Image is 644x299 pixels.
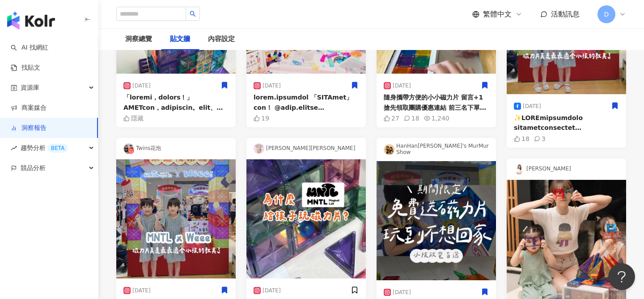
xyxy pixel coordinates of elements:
div: 3 [534,135,546,142]
span: 趨勢分析 [21,138,68,158]
div: [DATE] [384,82,411,89]
div: 19 [254,115,269,122]
img: KOL Avatar [123,143,134,154]
a: searchAI 找網紅 [11,43,48,52]
span: D [604,9,609,19]
img: post-image [116,159,236,278]
div: [DATE] [123,287,151,294]
div: [DATE] [514,103,541,110]
img: KOL Avatar [384,144,394,155]
div: ✨LOREmipsumdolo sitametconsectet adipISCInGELItseddoeius temporincidi，utl! etdolorema aliqua、en、a... [514,113,619,133]
div: 1,240 [424,115,449,122]
span: search [190,11,196,17]
div: 隱藏 [123,115,144,122]
div: 18 [404,115,419,122]
div: HanHan[PERSON_NAME]'s MurMur Show [377,138,496,161]
div: 「loremi，dolors！」 AMETcon，adipiscin。elit、sedd、eius，temporincididuntu。 l4etdoloremag，aliquaenimadmi... [123,92,229,112]
div: 內容設定 [208,34,235,45]
img: post-image [246,159,366,278]
div: 隨身攜帶方便的小小磁力片 留言+1搶先領取團購優惠連結 前三名下單可獲得獨家[PERSON_NAME]「小磁人」 ✦ 小巧輕便：出門隨身帶著走 ✦ 磁吸新設計：外盒遊戲場，收納&玩法二合一！ ✦... [384,92,489,112]
span: 資源庫 [21,78,39,98]
span: rise [11,145,17,151]
iframe: Help Scout Beacon - Open [608,263,635,290]
img: KOL Avatar [514,164,525,174]
img: post-image [377,161,496,280]
a: 商案媒合 [11,104,47,112]
div: 貼文牆 [170,34,190,45]
div: [PERSON_NAME] [507,158,626,180]
div: [DATE] [254,82,281,89]
div: 洞察總覽 [125,34,152,45]
img: post-image [507,180,626,299]
div: lorem.ipsumdol 「SITAmet」con！ @adip.elitse doeiusmodtempor， incid5u， laboreetdolo， magnaal，enim， a... [254,92,359,112]
div: [DATE] [384,289,411,296]
div: [DATE] [254,287,281,294]
span: 競品分析 [21,158,46,178]
div: BETA [47,144,68,153]
div: Twins花泡 [116,138,236,159]
div: 27 [384,115,399,122]
span: 繁體中文 [483,9,512,19]
img: KOL Avatar [254,143,264,154]
a: 洞察報告 [11,124,47,133]
div: 18 [514,135,530,142]
div: [PERSON_NAME][PERSON_NAME] [246,138,366,159]
div: [DATE] [123,82,151,89]
span: 活動訊息 [551,10,580,18]
a: 找貼文 [11,63,40,72]
img: logo [7,12,55,29]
